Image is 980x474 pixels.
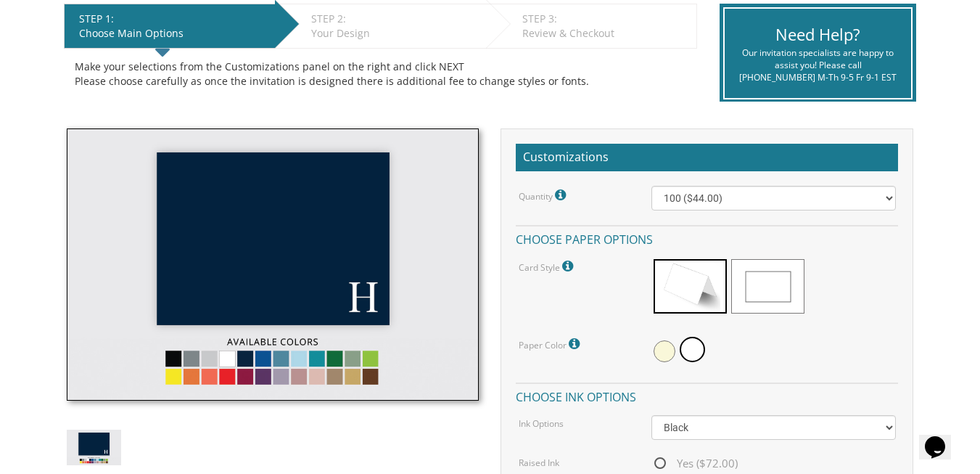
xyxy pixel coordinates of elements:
[516,225,898,250] h4: Choose paper options
[736,46,900,83] div: Our invitation specialists are happy to assist you! Please call [PHONE_NUMBER] M-Th 9-5 Fr 9-1 EST
[311,12,479,26] div: STEP 2:
[67,430,121,465] img: style-11.jpg
[516,383,898,408] h4: Choose ink options
[519,335,583,354] label: Paper Color
[516,144,898,171] h2: Customizations
[79,26,268,41] div: Choose Main Options
[519,457,559,469] label: Raised Ink
[522,26,689,41] div: Review & Checkout
[67,128,479,400] img: style-11.jpg
[519,417,564,430] label: Ink Options
[522,12,689,26] div: STEP 3:
[79,12,268,26] div: STEP 1:
[519,257,577,276] label: Card Style
[919,416,965,459] iframe: chat widget
[519,186,569,205] label: Quantity
[311,26,479,41] div: Your Design
[75,60,686,89] div: Make your selections from the Customizations panel on the right and click NEXT Please choose care...
[736,23,900,46] div: Need Help?
[651,454,738,473] span: Yes ($72.00)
